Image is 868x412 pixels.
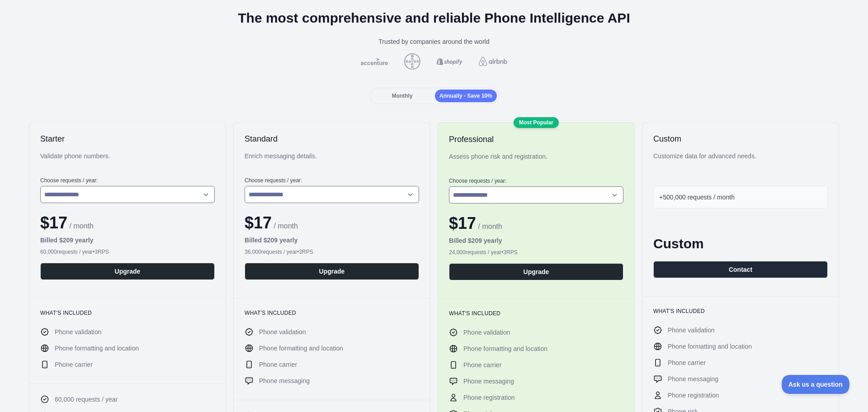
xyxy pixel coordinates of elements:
label: Choose requests / year : [449,177,623,185]
div: Enrich messaging details. [245,152,419,170]
label: Choose requests / year : [245,177,419,184]
div: Assess phone risk and registration. [449,152,623,170]
iframe: Toggle Customer Support [782,375,850,394]
div: Customize data for advanced needs. [653,152,828,170]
